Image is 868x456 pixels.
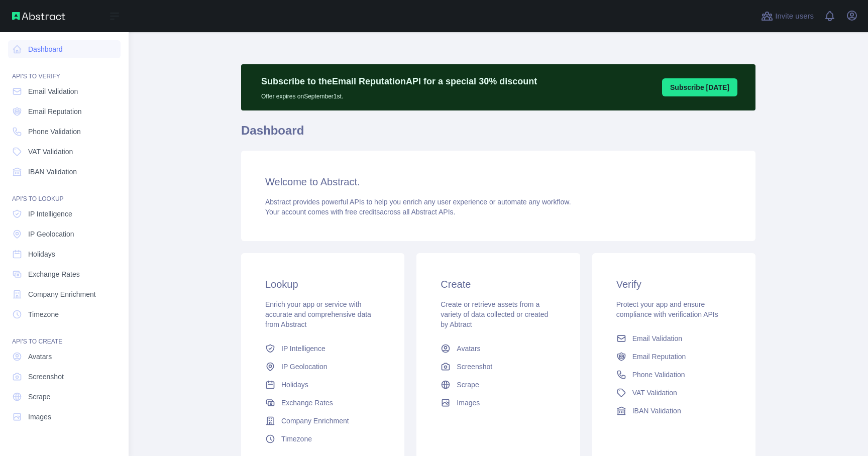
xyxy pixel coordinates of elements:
[612,348,735,366] a: Email Reputation
[8,325,121,346] div: API'S TO CREATE
[28,147,73,157] span: VAT Validation
[261,376,384,394] a: Holidays
[8,285,121,303] a: Company Enrichment
[8,163,121,181] a: IBAN Validation
[612,402,735,420] a: IBAN Validation
[8,60,121,80] div: API'S TO VERIFY
[28,309,59,319] span: Timezone
[261,339,384,358] a: IP Intelligence
[8,408,121,426] a: Images
[281,398,333,408] span: Exchange Rates
[8,82,121,100] a: Email Validation
[28,289,96,299] span: Company Enrichment
[441,277,556,291] h3: Create
[241,123,755,147] h1: Dashboard
[437,394,560,412] a: Images
[8,245,121,263] a: Holidays
[28,86,78,96] span: Email Validation
[775,11,814,22] span: Invite users
[8,305,121,323] a: Timezone
[12,12,65,20] img: Abstract API
[265,277,380,291] h3: Lookup
[8,143,121,161] a: VAT Validation
[281,362,328,372] span: IP Geolocation
[616,277,731,291] h3: Verify
[437,358,560,376] a: Screenshot
[261,394,384,412] a: Exchange Rates
[8,265,121,283] a: Exchange Rates
[261,430,384,448] a: Timezone
[8,40,121,58] a: Dashboard
[612,329,735,348] a: Email Validation
[632,370,685,380] span: Phone Validation
[28,352,52,362] span: Avatars
[28,229,74,239] span: IP Geolocation
[8,123,121,141] a: Phone Validation
[612,366,735,384] a: Phone Validation
[281,434,312,444] span: Timezone
[457,344,480,354] span: Avatars
[28,392,50,402] span: Scrape
[281,344,325,354] span: IP Intelligence
[265,198,571,206] span: Abstract provides powerful APIs to help you enrich any user experience or automate any workflow.
[437,339,560,358] a: Avatars
[632,352,686,362] span: Email Reputation
[281,416,349,426] span: Company Enrichment
[8,388,121,406] a: Scrape
[281,380,308,390] span: Holidays
[28,249,55,259] span: Holidays
[261,358,384,376] a: IP Geolocation
[345,208,380,216] span: free credits
[28,127,81,137] span: Phone Validation
[265,208,455,216] span: Your account comes with across all Abstract APIs.
[8,205,121,223] a: IP Intelligence
[616,300,718,318] span: Protect your app and ensure compliance with verification APIs
[28,106,82,117] span: Email Reputation
[612,384,735,402] a: VAT Validation
[8,368,121,386] a: Screenshot
[28,372,64,382] span: Screenshot
[28,209,72,219] span: IP Intelligence
[8,225,121,243] a: IP Geolocation
[261,88,537,100] p: Offer expires on September 1st.
[632,406,681,416] span: IBAN Validation
[28,269,80,279] span: Exchange Rates
[632,388,677,398] span: VAT Validation
[28,167,77,177] span: IBAN Validation
[8,183,121,203] div: API'S TO LOOKUP
[28,412,51,422] span: Images
[8,102,121,121] a: Email Reputation
[457,362,492,372] span: Screenshot
[8,348,121,366] a: Avatars
[265,175,731,189] h3: Welcome to Abstract.
[261,412,384,430] a: Company Enrichment
[437,376,560,394] a: Scrape
[759,8,816,24] button: Invite users
[261,74,537,88] p: Subscribe to the Email Reputation API for a special 30 % discount
[662,78,737,96] button: Subscribe [DATE]
[265,300,371,328] span: Enrich your app or service with accurate and comprehensive data from Abstract
[632,333,682,344] span: Email Validation
[457,398,480,408] span: Images
[441,300,548,328] span: Create or retrieve assets from a variety of data collected or created by Abtract
[457,380,479,390] span: Scrape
